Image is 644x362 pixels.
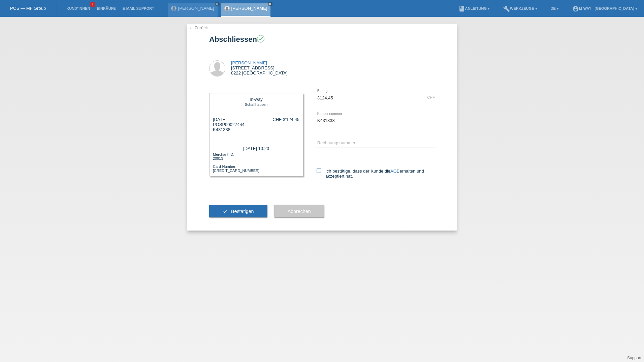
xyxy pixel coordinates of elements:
[288,209,311,214] span: Abbrechen
[627,356,641,360] a: Support
[215,102,298,107] div: Schaffhausen
[10,6,46,11] a: POS — MF Group
[503,5,510,12] i: build
[223,209,228,214] i: check
[215,97,298,102] div: m-way
[274,205,324,218] button: Abbrechen
[569,6,641,10] a: account_circlem-way - [GEOGRAPHIC_DATA] ▾
[500,6,541,10] a: buildWerkzeuge ▾
[189,25,208,30] a: ← Zurück
[231,60,288,76] div: [STREET_ADDRESS] 8222 [GEOGRAPHIC_DATA]
[231,60,267,65] a: [PERSON_NAME]
[209,35,435,43] h1: Abschliessen
[178,6,214,11] a: [PERSON_NAME]
[119,6,158,10] a: E-Mail Support
[216,2,219,6] i: close
[572,5,579,12] i: account_circle
[215,2,220,6] a: close
[427,95,435,99] div: CHF
[317,169,435,179] label: Ich bestätige, dass der Kunde die erhalten und akzeptiert hat.
[272,117,299,122] div: CHF 3'124.45
[268,2,272,6] a: close
[90,2,95,7] span: 1
[63,6,93,10] a: Kund*innen
[213,144,299,152] div: [DATE] 10:20
[547,6,562,10] a: DE ▾
[390,169,399,174] a: AGB
[213,127,230,132] span: K431338
[458,5,465,12] i: book
[258,36,264,42] i: check
[93,6,119,10] a: Einkäufe
[231,209,254,214] span: Bestätigen
[213,117,245,137] div: [DATE] POSP00027444
[209,205,267,218] button: check Bestätigen
[268,2,272,6] i: close
[455,6,493,10] a: bookAnleitung ▾
[231,6,267,11] a: [PERSON_NAME]
[213,152,299,173] div: Merchant-ID: 20913 Card-Number: [CREDIT_CARD_NUMBER]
